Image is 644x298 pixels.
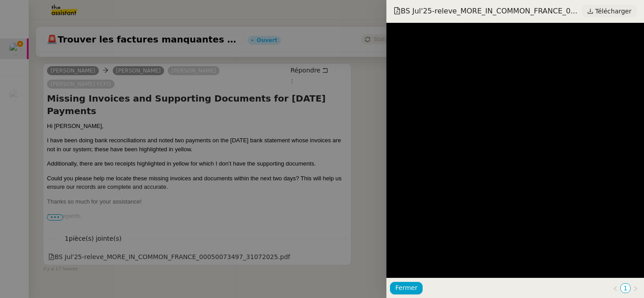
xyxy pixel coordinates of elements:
[621,284,630,293] a: 1
[390,282,423,294] button: Fermer
[395,283,417,293] span: Fermer
[582,5,637,17] a: Télécharger
[610,283,620,293] button: Page précédente
[631,283,640,293] button: Page suivante
[394,6,577,16] span: BS Jul'25-releve_MORE_IN_COMMON_FRANCE_0...
[595,5,631,17] span: Télécharger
